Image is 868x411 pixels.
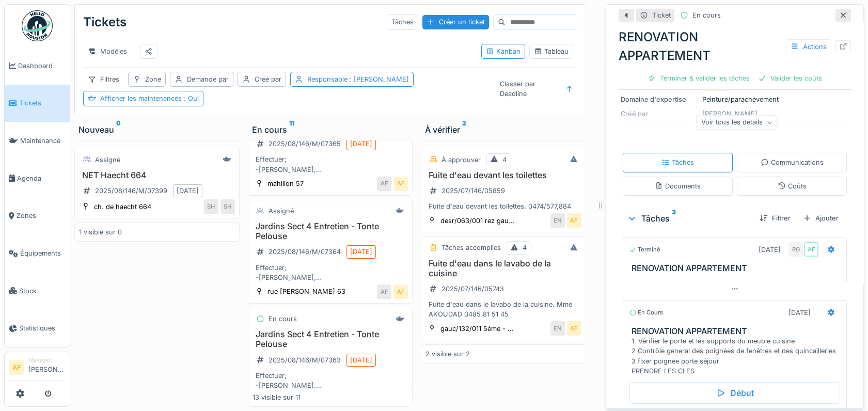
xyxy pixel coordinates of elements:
[348,75,409,83] span: : [PERSON_NAME]
[78,123,235,136] div: Nouveau
[377,284,391,299] div: AF
[5,310,70,347] a: Statistiques
[19,98,66,108] span: Tickets
[655,181,701,191] div: Documents
[761,157,824,167] div: Communications
[95,155,120,165] div: Assigné
[94,202,151,212] div: ch. de haecht 664
[661,157,694,167] div: Tâches
[255,74,281,84] div: Créé par
[83,72,124,87] div: Filtres
[377,177,391,191] div: AF
[495,76,560,101] div: Classer par Deadline
[523,243,527,252] div: 4
[252,222,408,241] h3: Jardins Sect 4 Entretien - Tonte Pelouse
[79,170,235,180] h3: NET Haecht 664
[269,355,341,365] div: 2025/08/146/M/07363
[18,61,66,71] span: Dashboard
[267,179,304,188] div: mahillon 57
[759,245,781,255] div: [DATE]
[621,94,698,104] div: Domaine d'expertise
[441,243,501,252] div: Tâches accomplies
[116,123,121,136] sup: 0
[5,160,70,197] a: Agenda
[550,321,565,336] div: EN
[145,74,161,84] div: Zone
[252,154,408,174] div: Effectuer; -[PERSON_NAME], - ELAGAGE LEGER, - DEBROUSSAILLAGE, -SOUFFLER LES PAPIERS PLUS CANNETT...
[440,216,515,226] div: desr/063/001 rez gau...
[17,211,66,220] span: Zones
[220,199,235,214] div: SH
[567,213,581,228] div: AF
[567,321,581,336] div: AF
[252,371,408,390] div: Effectuer; -[PERSON_NAME], - ELAGAGE LEGER, - DEBROUSSAILLAGE, -SOUFFLER LES PAPIERS PLUS CANNETT...
[387,14,418,29] div: Tâches
[778,181,807,191] div: Coûts
[350,355,372,365] div: [DATE]
[269,314,297,324] div: En cours
[28,356,66,364] div: Manager
[252,123,409,136] div: En cours
[79,227,122,237] div: 1 visible sur 0
[632,336,842,376] div: 1. Vérifier le porte et les supports du meuble cuisine 2 Contrôle general des poignées de fenêtre...
[5,234,70,272] a: Équipements
[804,242,818,257] div: AF
[788,308,811,318] div: [DATE]
[5,122,70,160] a: Maintenance
[269,206,294,216] div: Assigné
[788,242,803,257] div: RG
[692,10,721,20] div: En cours
[5,197,70,235] a: Zones
[17,173,66,183] span: Agenda
[252,392,301,402] div: 13 visible sur 11
[22,10,53,41] img: Badge_color-CXgf-gQk.svg
[632,326,842,336] h3: RENOVATION APPARTEMENT
[441,284,504,294] div: 2025/07/146/05743
[627,212,751,225] div: Tâches
[754,71,826,85] div: Valider les coûts
[19,323,66,333] span: Statistiques
[393,284,408,299] div: AF
[20,136,66,146] span: Maintenance
[425,170,581,180] h3: Fuite d'eau devant les toilettes
[289,123,294,136] sup: 11
[252,329,408,349] h3: Jardins Sect 4 Entretien - Tonte Pelouse
[307,74,409,84] div: Responsable
[267,287,345,296] div: rue [PERSON_NAME] 63
[786,39,831,54] div: Actions
[619,28,851,65] div: RENOVATION APPARTEMENT
[9,360,24,375] li: AF
[755,211,795,225] div: Filtrer
[441,155,481,165] div: À approuver
[5,47,70,85] a: Dashboard
[83,44,132,59] div: Modèles
[425,201,581,211] div: Fuite d'eau devant les toilettes. 0474/577,884
[269,247,341,257] div: 2025/08/146/M/07364
[643,71,754,85] div: Terminer & valider les tâches
[187,74,229,84] div: Demandé par
[697,115,778,130] div: Voir tous les détails
[425,259,581,278] h3: Fuite d'eau dans le lavabo de la cuisine
[440,324,514,334] div: gauc/132/011 5ème - ...
[9,356,66,381] a: AF Manager[PERSON_NAME]
[629,308,663,317] div: En cours
[5,85,70,122] a: Tickets
[269,139,341,149] div: 2025/08/146/M/07365
[20,248,66,258] span: Équipements
[652,10,671,20] div: Ticket
[252,263,408,282] div: Effectuer; -[PERSON_NAME], - ELAGAGE LEGER, - DEBROUSSAILLAGE, -SOUFFLER LES PAPIERS PLUS CANNETT...
[486,46,520,56] div: Kanban
[621,94,849,104] div: Peinture/parachèvement
[19,286,66,296] span: Stock
[462,123,466,136] sup: 2
[799,211,843,225] div: Ajouter
[632,263,842,273] h3: RENOVATION APPARTEMENT
[204,199,218,214] div: SH
[393,177,408,191] div: AF
[441,186,505,196] div: 2025/07/146/05859
[425,299,581,319] div: Fuite d'eau dans le lavabo de la cuisine. Mme AKOUDAD 0485 81 51 45
[28,356,66,378] li: [PERSON_NAME]
[182,94,199,102] span: : Oui
[5,272,70,310] a: Stock
[629,245,660,254] div: Terminé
